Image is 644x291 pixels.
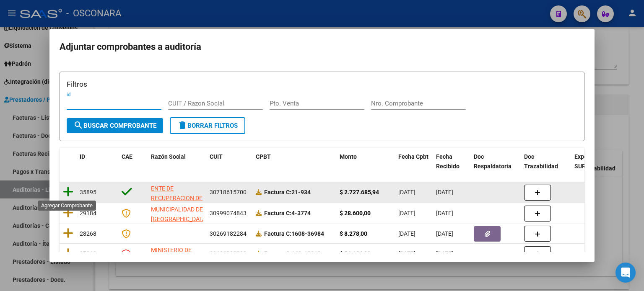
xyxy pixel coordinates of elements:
[574,153,612,170] span: Expediente SUR Asociado
[206,148,252,175] datatable-header-cell: CUIT
[264,250,291,257] span: Factura C:
[67,118,163,133] button: Buscar Comprobante
[398,153,428,160] span: Fecha Cpbt
[436,230,453,237] span: [DATE]
[210,210,247,216] span: 30999074843
[524,153,558,170] span: Doc Trazabilidad
[60,39,584,55] h2: Adjuntar comprobantes a auditoría
[433,148,470,175] datatable-header-cell: Fecha Recibido
[340,250,371,257] strong: $ 54.186,00
[80,189,96,196] span: 35895
[210,230,247,237] span: 30269182284
[340,189,379,196] strong: $ 2.727.685,94
[118,148,148,175] datatable-header-cell: CAE
[398,189,415,196] span: [DATE]
[264,250,321,257] strong: 149-10318
[264,230,291,237] span: Factura C:
[122,153,132,160] span: CAE
[80,230,96,237] span: 28268
[210,189,247,196] span: 30718615700
[615,263,636,283] div: Open Intercom Messenger
[398,230,415,237] span: [DATE]
[436,210,453,216] span: [DATE]
[80,250,96,257] span: 27063
[264,210,291,216] span: Factura C:
[264,189,311,196] strong: 21-934
[398,210,415,216] span: [DATE]
[210,250,247,257] span: 30626983398
[151,185,203,258] span: ENTE DE RECUPERACION DE FONDOS PARA EL FORTALECIMIENTO DEL SISTEMA DE SALUD DE MENDOZA (REFORSAL)...
[210,153,223,160] span: CUIT
[470,148,521,175] datatable-header-cell: Doc Respaldatoria
[148,148,206,175] datatable-header-cell: Razón Social
[436,189,453,196] span: [DATE]
[76,148,118,175] datatable-header-cell: ID
[264,230,324,237] strong: 1608-36984
[395,148,433,175] datatable-header-cell: Fecha Cpbt
[177,122,238,129] span: Borrar Filtros
[340,230,367,237] strong: $ 8.278,00
[571,148,617,175] datatable-header-cell: Expediente SUR Asociado
[474,153,512,170] span: Doc Respaldatoria
[67,79,577,90] h3: Filtros
[436,250,453,257] span: [DATE]
[151,206,208,222] span: MUNICIPALIDAD DE [GEOGRAPHIC_DATA]
[336,148,395,175] datatable-header-cell: Monto
[264,210,311,216] strong: 4-3774
[80,153,85,160] span: ID
[177,120,187,130] mat-icon: delete
[256,153,271,160] span: CPBT
[151,153,186,160] span: Razón Social
[521,148,571,175] datatable-header-cell: Doc Trazabilidad
[398,250,415,257] span: [DATE]
[340,210,371,216] strong: $ 28.600,00
[340,153,357,160] span: Monto
[436,153,460,170] span: Fecha Recibido
[73,120,83,130] mat-icon: search
[73,122,156,129] span: Buscar Comprobante
[170,117,245,134] button: Borrar Filtros
[80,210,96,216] span: 29184
[252,148,336,175] datatable-header-cell: CPBT
[264,189,291,196] span: Factura C:
[151,247,200,273] span: MINISTERIO DE SALUD PCIA DE BS AS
